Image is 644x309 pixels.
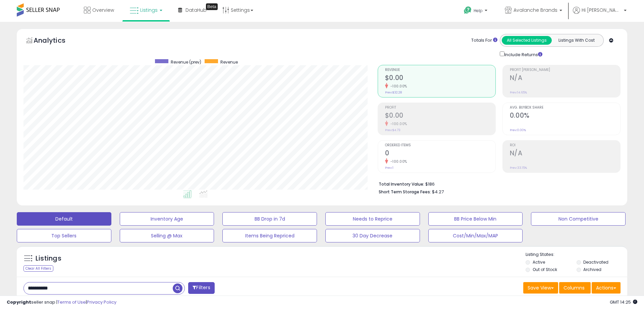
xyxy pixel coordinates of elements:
[34,36,78,47] h5: Analytics
[592,282,621,294] button: Actions
[57,299,86,305] a: Terms of Use
[87,299,116,305] a: Privacy Policy
[206,3,218,10] div: Tooltip anchor
[379,189,431,195] b: Short Term Storage Fees:
[385,128,400,132] small: Prev: $4.73
[510,74,620,83] h2: N/A
[471,37,497,44] div: Totals For
[563,284,585,291] span: Columns
[464,6,472,14] i: Get Help
[120,212,214,226] button: Inventory Age
[610,299,637,305] span: 2025-10-9 14:25 GMT
[379,181,424,187] b: Total Inventory Value:
[582,7,622,13] span: Hi [PERSON_NAME]
[428,229,523,242] button: Cost/Min/Max/MAP
[583,259,608,265] label: Deactivated
[551,36,601,45] button: Listings With Cost
[523,282,558,294] button: Save View
[222,212,317,226] button: BB Drop in 7d
[388,159,407,164] small: -100.00%
[388,84,407,89] small: -100.00%
[23,265,53,272] div: Clear All Filters
[559,282,591,294] button: Columns
[510,112,620,121] h2: 0.00%
[510,144,620,147] span: ROI
[526,252,627,258] p: Listing States:
[474,8,483,13] span: Help
[7,299,31,305] strong: Copyright
[188,282,214,294] button: Filters
[573,7,627,22] a: Hi [PERSON_NAME]
[385,106,495,110] span: Profit
[325,212,420,226] button: Needs to Reprice
[17,229,111,242] button: Top Sellers
[220,59,238,65] span: Revenue
[385,166,393,170] small: Prev: 1
[17,212,111,226] button: Default
[428,212,523,226] button: BB Price Below Min
[510,128,526,132] small: Prev: 0.00%
[459,1,494,22] a: Help
[171,59,201,65] span: Revenue (prev)
[432,189,444,195] span: $4.27
[185,7,207,13] span: DataHub
[495,50,550,58] div: Include Returns
[510,106,620,110] span: Avg. Buybox Share
[510,166,527,170] small: Prev: 33.15%
[385,144,495,147] span: Ordered Items
[325,229,420,242] button: 30 Day Decrease
[502,36,552,45] button: All Selected Listings
[92,7,114,13] span: Overview
[514,7,557,13] span: Avalanche Brands
[510,149,620,158] h2: N/A
[7,299,116,306] div: seller snap | |
[120,229,214,242] button: Selling @ Max
[385,74,495,83] h2: $0.00
[222,229,317,242] button: Items Being Repriced
[385,149,495,158] h2: 0
[388,121,407,126] small: -100.00%
[385,90,402,94] small: Prev: $32.28
[531,212,626,226] button: Non Competitive
[379,180,615,188] li: $186
[533,267,557,272] label: Out of Stock
[510,90,527,94] small: Prev: 14.65%
[385,112,495,121] h2: $0.00
[583,267,601,272] label: Archived
[36,254,61,263] h5: Listings
[385,68,495,72] span: Revenue
[533,259,545,265] label: Active
[140,7,158,13] span: Listings
[510,68,620,72] span: Profit [PERSON_NAME]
